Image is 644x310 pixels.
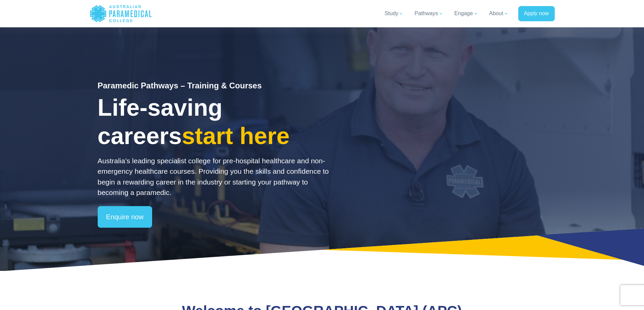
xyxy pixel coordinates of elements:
[518,6,555,22] a: Apply now
[98,93,330,150] h3: Life-saving careers
[98,206,152,228] a: Enquire now
[90,3,152,25] a: Australian Paramedical College
[182,123,290,149] span: start here
[98,81,330,91] h1: Paramedic Pathways – Training & Courses
[98,156,330,198] p: Australia’s leading specialist college for pre-hospital healthcare and non-emergency healthcare c...
[485,4,513,23] a: About
[410,4,447,23] a: Pathways
[450,4,482,23] a: Engage
[380,4,408,23] a: Study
